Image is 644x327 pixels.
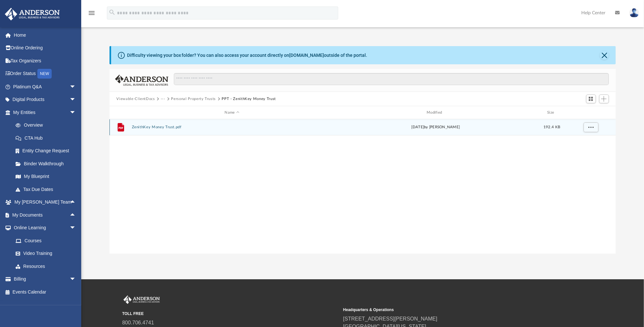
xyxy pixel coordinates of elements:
a: [STREET_ADDRESS][PERSON_NAME] [343,316,437,321]
a: Billingarrow_drop_down [5,273,86,286]
i: menu [88,9,96,17]
a: [DOMAIN_NAME] [290,53,324,58]
small: Headquarters & Operations [343,307,560,313]
span: arrow_drop_down [70,93,83,107]
img: Anderson Advisors Platinum Portal [3,8,62,20]
div: [DATE] by [PERSON_NAME] [335,124,536,130]
div: NEW [37,69,52,79]
a: My Blueprint [9,170,83,183]
a: My [PERSON_NAME] Teamarrow_drop_up [5,196,83,209]
span: arrow_drop_up [70,196,83,209]
a: 800.706.4741 [122,320,154,325]
a: Platinum Q&Aarrow_drop_down [5,80,86,93]
a: Entity Change Request [9,145,86,157]
a: My Entitiesarrow_drop_down [5,106,86,119]
a: Online Learningarrow_drop_down [5,221,83,234]
button: Switch to Grid View [586,94,596,104]
button: Add [599,94,609,104]
a: Tax Organizers [5,54,86,67]
a: Online Ordering [5,42,86,55]
img: User Pic [629,8,639,18]
a: CTA Hub [9,132,86,145]
button: Personal Property Trusts [171,96,216,102]
a: Digital Productsarrow_drop_down [5,93,86,106]
div: grid [109,119,616,254]
button: Viewable-ClientDocs [116,96,155,102]
span: arrow_drop_down [70,80,83,94]
div: id [568,110,613,116]
span: arrow_drop_up [70,208,83,222]
a: My Documentsarrow_drop_up [5,208,83,221]
i: search [109,9,116,16]
a: Events Calendar [5,285,86,298]
a: Overview [9,119,86,132]
button: Close [600,51,609,60]
small: TOLL FREE [122,311,339,317]
span: arrow_drop_down [70,221,83,235]
a: Video Training [9,247,79,260]
div: id [112,110,128,116]
button: ZenithKey Money Trust.pdf [132,125,332,129]
a: Resources [9,260,83,273]
a: menu [88,12,96,17]
a: Courses [9,234,83,247]
span: 192.4 KB [544,125,560,129]
span: arrow_drop_down [70,273,83,286]
input: Search files and folders [174,73,609,85]
img: Anderson Advisors Platinum Portal [122,296,161,304]
a: Order StatusNEW [5,67,86,81]
a: Tax Due Dates [9,183,86,196]
div: Difficulty viewing your box folder? You can also access your account directly on outside of the p... [127,52,367,59]
button: More options [583,122,598,132]
button: ··· [161,96,165,102]
div: Size [539,110,565,116]
a: Binder Walkthrough [9,157,86,170]
button: PPT - ZenithKey Money Trust [222,96,276,102]
div: Modified [335,110,536,116]
div: Name [131,110,332,116]
span: arrow_drop_down [70,106,83,119]
a: Home [5,29,86,42]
